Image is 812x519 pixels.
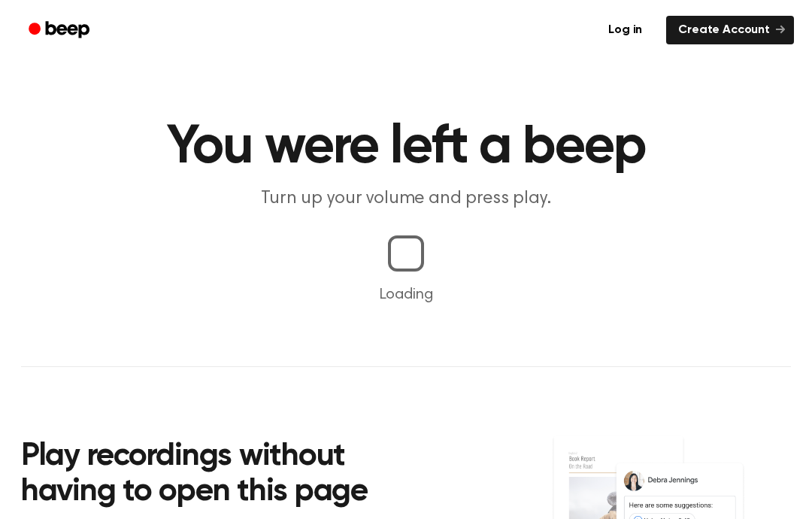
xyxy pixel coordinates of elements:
[117,187,695,211] p: Turn up your volume and press play.
[18,284,794,306] p: Loading
[21,120,791,175] h1: You were left a beep
[666,16,794,44] a: Create Account
[18,16,103,45] a: Beep
[21,439,426,511] h2: Play recordings without having to open this page
[593,13,657,47] a: Log in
